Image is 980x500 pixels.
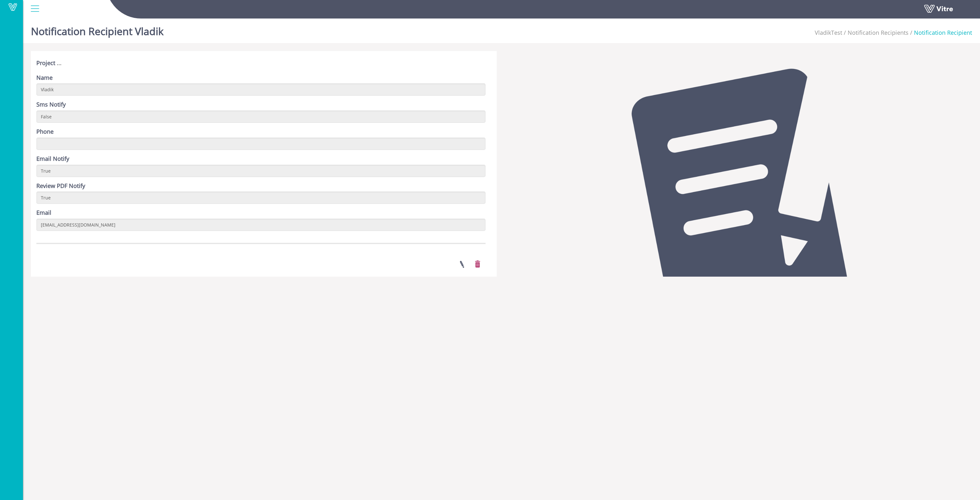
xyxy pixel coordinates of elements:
span: 205 [815,29,842,36]
label: Project [36,59,55,67]
li: Notification Recipient [909,29,972,37]
span: ... [57,59,62,67]
label: Sms Notify [36,101,66,109]
a: Notification Recipients [848,29,909,36]
h1: Notification Recipient Vladik [31,16,164,43]
label: Email [36,209,51,217]
label: Phone [36,128,54,136]
label: Name [36,74,53,82]
label: Review PDF Notify [36,182,85,190]
label: Email Notify [36,155,69,163]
